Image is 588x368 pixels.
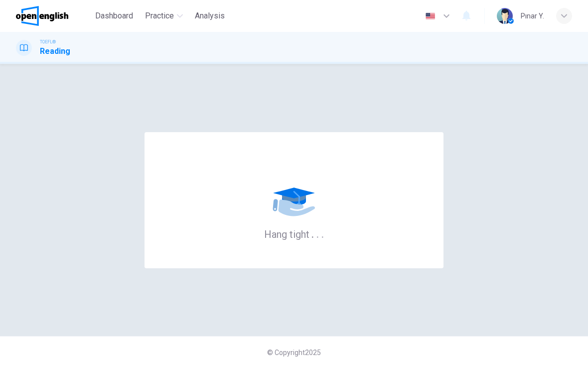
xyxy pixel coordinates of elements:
[40,38,56,45] span: TOEFL®
[497,8,513,24] img: Profile picture
[145,10,174,22] span: Practice
[16,6,91,26] a: OpenEnglish logo
[191,7,229,25] button: Analysis
[91,7,137,25] button: Dashboard
[40,45,70,57] h1: Reading
[141,7,187,25] button: Practice
[267,349,321,357] span: © Copyright 2025
[95,10,133,22] span: Dashboard
[195,10,225,22] span: Analysis
[311,225,314,241] h6: .
[424,12,437,20] img: en
[521,10,544,22] div: Pınar Y.
[321,225,324,241] h6: .
[316,225,319,241] h6: .
[264,227,324,240] h6: Hang tight
[16,6,68,26] img: OpenEnglish logo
